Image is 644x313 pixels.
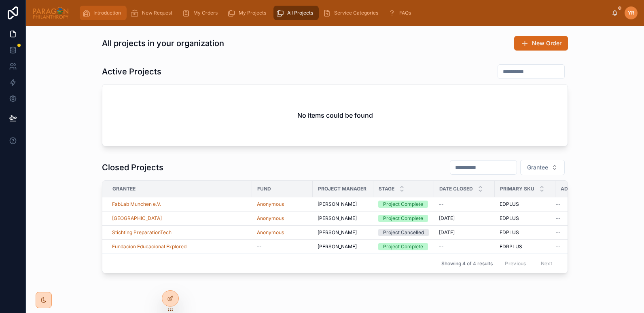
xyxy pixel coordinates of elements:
h2: No items could be found [297,110,373,120]
span: EDPLUS [500,215,519,222]
span: -- [556,243,561,250]
a: New Request [128,6,178,20]
span: Grantee [527,163,548,171]
h1: Active Projects [102,66,161,77]
div: scrollable content [76,4,612,22]
span: [PERSON_NAME] [318,215,357,222]
span: FAQs [399,10,411,16]
span: Introduction [93,10,121,16]
span: -- [257,243,262,250]
span: -- [556,201,561,207]
img: App logo [32,6,69,19]
span: Fund [257,186,271,192]
a: Introduction [80,6,127,20]
div: Project Cancelled [383,229,424,236]
span: Service Categories [334,10,378,16]
span: [PERSON_NAME] [318,243,357,250]
span: -- [556,229,561,236]
span: Primary SKU [500,186,534,192]
span: [PERSON_NAME] [318,229,357,236]
span: New Request [142,10,172,16]
span: [PERSON_NAME] [318,201,357,207]
a: My Orders [180,6,223,20]
span: -- [439,201,444,207]
h1: Closed Projects [102,162,163,173]
a: [GEOGRAPHIC_DATA] [112,215,162,222]
h1: All projects in your organization [102,38,224,49]
span: My Projects [239,10,266,16]
a: Anonymous [257,229,284,236]
span: Stage [379,186,394,192]
a: Anonymous [257,201,284,207]
a: Fundacion Educacional Explored [112,243,186,250]
div: Project Complete [383,215,423,222]
span: Add-Ons [561,186,585,192]
span: Grantee [112,186,136,192]
a: FabLab Munchen e.V. [112,201,161,207]
a: My Projects [225,6,272,20]
a: Anonymous [257,215,284,222]
span: Project Manager [318,186,366,192]
span: EDPLUS [500,229,519,236]
a: Stichting PreparationTech [112,229,172,236]
div: Project Complete [383,243,423,250]
span: My Orders [193,10,218,16]
a: FAQs [386,6,417,20]
span: [DATE] [439,215,455,222]
span: -- [439,243,444,250]
a: Service Categories [320,6,384,20]
span: EDPLUS [500,201,519,207]
a: All Projects [273,6,319,20]
span: EDRPLUS [500,243,522,250]
span: Showing 4 of 4 results [441,260,493,267]
span: All Projects [287,10,313,16]
button: New Order [514,36,568,51]
span: Date Closed [439,186,473,192]
span: -- [556,215,561,222]
span: YR [628,10,634,16]
div: Project Complete [383,201,423,208]
span: New Order [532,39,561,47]
button: Select Button [520,160,565,175]
span: [DATE] [439,229,455,236]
